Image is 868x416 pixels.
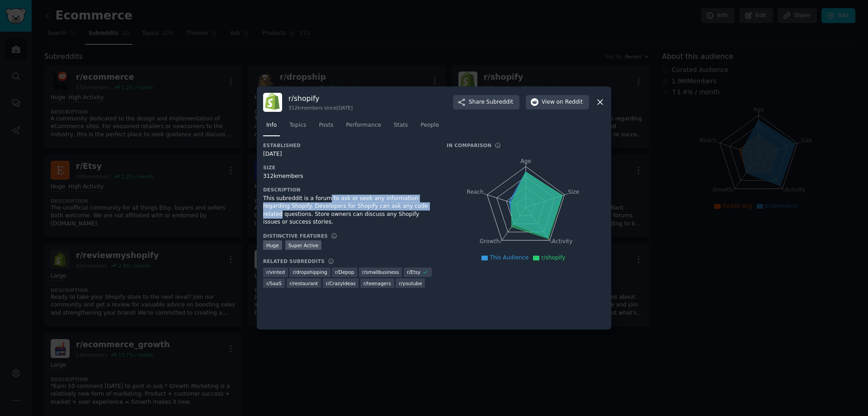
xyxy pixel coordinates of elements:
[289,121,306,129] span: Topics
[263,233,328,239] h3: Distinctive Features
[480,238,500,244] tspan: Growth
[263,93,282,112] img: shopify
[557,98,583,106] span: on Reddit
[363,280,391,287] span: r/ teenagers
[526,95,589,110] button: Viewon Reddit
[266,269,285,275] span: r/ vinted
[326,280,356,287] span: r/ CrazyIdeas
[469,98,513,106] span: Share
[490,254,528,261] span: This Audience
[520,158,531,164] tspan: Age
[417,118,442,137] a: People
[263,240,282,250] div: Huge
[263,150,434,158] div: [DATE]
[290,280,318,287] span: r/ restaurant
[541,254,565,261] span: r/shopify
[292,269,327,275] span: r/ dropshipping
[263,186,434,193] h3: Description
[266,121,277,129] span: Info
[362,269,399,275] span: r/ smallbusiness
[263,258,325,264] h3: Related Subreddits
[542,98,583,106] span: View
[263,195,434,226] div: This subreddit is a forum to ask or seek any information regarding Shopify. Developers for Shopif...
[394,121,408,129] span: Stats
[288,94,353,103] h3: r/ shopify
[407,269,420,275] span: r/ Etsy
[263,172,434,181] div: 312k members
[568,188,579,195] tspan: Size
[263,164,434,171] h3: Size
[486,98,513,106] span: Subreddit
[263,118,280,137] a: Info
[263,142,434,148] h3: Established
[316,118,336,137] a: Posts
[285,240,322,250] div: Super Active
[552,238,573,244] tspan: Activity
[447,142,491,148] h3: In Comparison
[399,280,422,287] span: r/ youtube
[343,118,384,137] a: Performance
[453,95,519,110] button: ShareSubreddit
[346,121,381,129] span: Performance
[335,269,354,275] span: r/ Depop
[420,121,439,129] span: People
[288,105,353,111] div: 312k members since [DATE]
[319,121,333,129] span: Posts
[286,118,309,137] a: Topics
[391,118,411,137] a: Stats
[467,188,484,195] tspan: Reach
[266,280,282,287] span: r/ SaaS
